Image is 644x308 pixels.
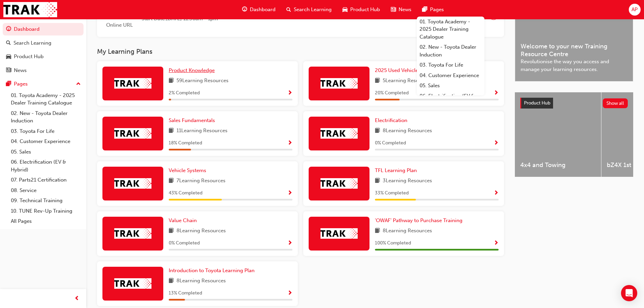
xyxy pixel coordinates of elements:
[520,98,628,109] a: Product HubShow all
[383,177,432,185] span: 3 Learning Resources
[114,178,151,189] img: Trak
[375,77,380,85] span: book-icon
[417,3,449,17] a: pages-iconPages
[422,5,427,14] span: pages-icon
[417,42,484,60] a: 02. New - Toyota Dealer Induction
[169,117,218,124] a: Sales Fundamentals
[520,161,596,169] span: 4x4 and Towing
[287,190,292,196] span: Show Progress
[3,37,84,49] a: Search Learning
[3,2,57,17] img: Trak
[521,43,627,58] span: Welcome to your new Training Resource Centre
[176,227,226,235] span: 8 Learning Resources
[250,6,276,14] span: Dashboard
[375,177,380,185] span: book-icon
[629,4,641,16] button: AP
[14,67,27,74] div: News
[169,189,202,197] span: 43 % Completed
[237,3,281,17] a: guage-iconDashboard
[6,68,11,74] span: news-icon
[3,78,84,90] button: Pages
[494,140,499,146] span: Show Progress
[287,139,292,147] button: Show Progress
[494,189,499,197] button: Show Progress
[515,92,601,177] a: 4x4 and Towing
[169,177,174,185] span: book-icon
[375,167,420,174] a: TFL Learning Plan
[6,26,11,32] span: guage-icon
[3,64,84,77] a: News
[375,227,380,235] span: book-icon
[375,167,417,173] span: TFL Learning Plan
[320,78,358,89] img: Trak
[8,90,84,108] a: 01. Toyota Academy - 2025 Dealer Training Catalogue
[74,294,79,303] span: prev-icon
[375,89,409,97] span: 20 % Completed
[417,70,484,81] a: 04. Customer Experience
[176,277,226,285] span: 8 Learning Resources
[169,267,255,274] span: Introduction to Toyota Learning Plan
[114,228,151,239] img: Trak
[494,139,499,147] button: Show Progress
[169,217,199,224] a: Value Chain
[169,117,215,123] span: Sales Fundamentals
[6,81,11,87] span: pages-icon
[631,6,638,14] span: AP
[169,89,200,97] span: 2 % Completed
[169,167,209,174] a: Vehicle Systems
[8,185,84,196] a: 08. Service
[8,216,84,227] a: All Pages
[417,60,484,70] a: 03. Toyota For Life
[342,5,348,14] span: car-icon
[6,40,11,46] span: search-icon
[494,239,499,247] button: Show Progress
[337,3,385,17] a: car-iconProduct Hub
[391,5,396,14] span: news-icon
[287,189,292,197] button: Show Progress
[176,77,229,85] span: 59 Learning Resources
[383,227,432,235] span: 8 Learning Resources
[375,139,406,147] span: 0 % Completed
[8,157,84,175] a: 06. Electrification (EV & Hybrid)
[242,5,247,14] span: guage-icon
[169,67,217,74] a: Product Knowledge
[286,5,291,14] span: search-icon
[176,177,225,185] span: 7 Learning Resources
[287,90,292,96] span: Show Progress
[494,89,499,97] button: Show Progress
[169,139,202,147] span: 18 % Completed
[169,127,174,135] span: book-icon
[169,167,206,173] span: Vehicle Systems
[417,91,484,109] a: 06. Electrification (EV & Hybrid)
[8,195,84,206] a: 09. Technical Training
[294,6,332,14] span: Search Learning
[375,127,380,135] span: book-icon
[169,239,200,247] span: 0 % Completed
[375,239,411,247] span: 100 % Completed
[8,126,84,137] a: 03. Toyota For Life
[494,90,499,96] span: Show Progress
[494,190,499,196] span: Show Progress
[603,98,628,108] button: Show all
[375,67,481,74] a: 2025 Used Vehicle Excellence Learning Plan
[169,227,174,235] span: book-icon
[417,17,484,42] a: 01. Toyota Academy - 2025 Dealer Training Catalogue
[6,54,11,60] span: car-icon
[375,117,407,123] span: Electrification
[375,217,465,224] a: 'OWAF' Pathway to Purchase Training
[287,290,292,297] span: Show Progress
[114,78,151,89] img: Trak
[14,80,28,88] div: Pages
[169,289,202,297] span: 13 % Completed
[169,217,197,223] span: Value Chain
[287,240,292,246] span: Show Progress
[375,189,409,197] span: 33 % Completed
[97,48,504,55] h3: My Learning Plans
[320,228,358,239] img: Trak
[430,6,444,14] span: Pages
[375,217,462,223] span: 'OWAF' Pathway to Purchase Training
[375,67,478,73] span: 2025 Used Vehicle Excellence Learning Plan
[383,127,432,135] span: 8 Learning Resources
